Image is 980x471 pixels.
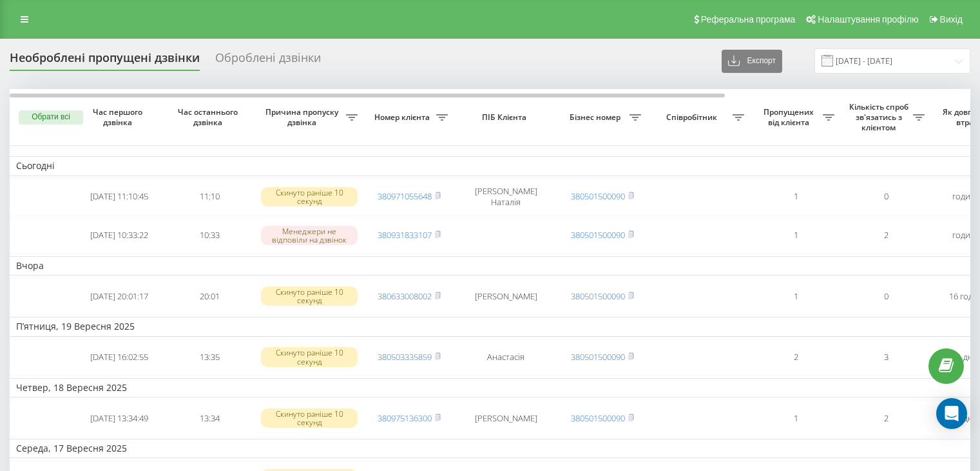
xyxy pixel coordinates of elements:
[261,347,358,366] div: Скинуто раніше 10 секунд
[841,400,931,436] td: 2
[378,290,432,302] a: 380633008002
[722,50,782,73] button: Експорт
[841,278,931,314] td: 0
[378,229,432,241] a: 380931833107
[164,278,255,314] td: 20:01
[84,107,154,127] span: Час першого дзвінка
[378,190,432,202] a: 380971055648
[936,398,967,429] div: Open Intercom Messenger
[818,14,918,25] span: Налаштування профілю
[10,51,200,71] div: Необроблені пропущені дзвінки
[261,286,358,306] div: Скинуто раніше 10 секунд
[841,179,931,215] td: 0
[74,400,164,436] td: [DATE] 13:34:49
[164,217,255,254] td: 10:33
[164,400,255,436] td: 13:34
[751,179,841,215] td: 1
[571,290,625,302] a: 380501500090
[378,412,432,424] a: 380975136300
[454,179,557,215] td: [PERSON_NAME] Наталія
[19,110,83,125] button: Обрати всі
[74,339,164,376] td: [DATE] 16:02:55
[74,179,164,215] td: [DATE] 11:10:45
[164,179,255,215] td: 11:10
[261,408,358,428] div: Скинуто раніше 10 секунд
[465,112,546,123] span: ПІБ Клієнта
[454,278,557,314] td: [PERSON_NAME]
[847,102,913,132] span: Кількість спроб зв'язатись з клієнтом
[164,339,255,376] td: 13:35
[74,217,164,254] td: [DATE] 10:33:22
[454,400,557,436] td: [PERSON_NAME]
[261,187,358,206] div: Скинуто раніше 10 секунд
[571,412,625,424] a: 380501500090
[175,107,244,127] span: Час останнього дзвінка
[74,278,164,314] td: [DATE] 20:01:17
[261,107,346,127] span: Причина пропуску дзвінка
[751,339,841,376] td: 2
[571,190,625,202] a: 380501500090
[654,112,733,123] span: Співробітник
[378,351,432,363] a: 380503335859
[841,339,931,376] td: 3
[757,107,823,127] span: Пропущених від клієнта
[701,14,796,25] span: Реферальна програма
[751,278,841,314] td: 1
[571,229,625,241] a: 380501500090
[564,112,629,123] span: Бізнес номер
[751,400,841,436] td: 1
[215,51,321,71] div: Оброблені дзвінки
[454,339,557,376] td: Анастасія
[841,217,931,254] td: 2
[261,226,358,245] div: Менеджери не відповіли на дзвінок
[370,112,436,123] span: Номер клієнта
[940,14,963,25] span: Вихід
[751,217,841,254] td: 1
[571,351,625,363] a: 380501500090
